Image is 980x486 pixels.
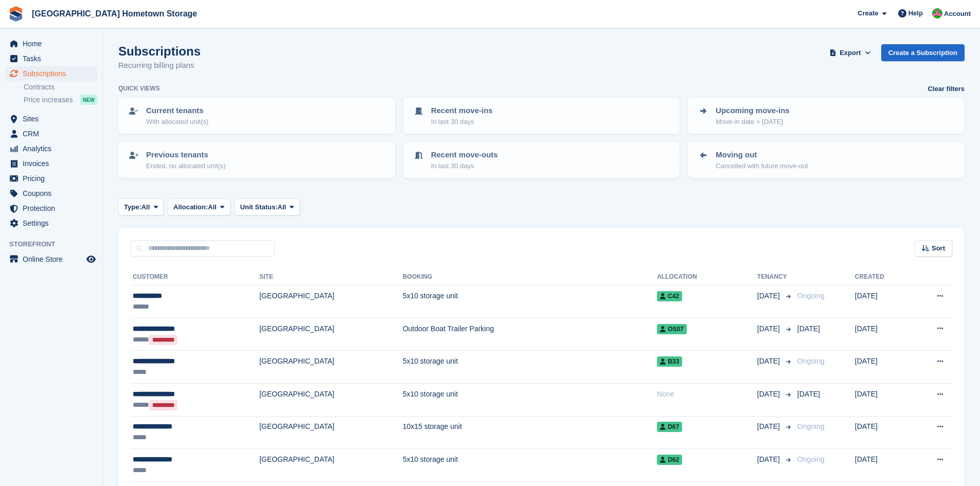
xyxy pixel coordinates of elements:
span: Create [858,8,878,19]
span: CRM [23,127,84,141]
td: Outdoor Boat Trailer Parking [403,318,657,351]
p: Upcoming move-ins [716,105,789,117]
span: Ongoing [797,455,825,463]
p: Ended, no allocated unit(s) [146,161,226,171]
span: Storefront [9,239,102,249]
a: menu [5,186,97,201]
span: Online Store [23,252,84,266]
td: [DATE] [855,318,911,351]
button: Export [828,44,873,61]
th: Created [855,269,911,285]
a: Clear filters [928,84,965,94]
p: Recent move-outs [431,149,498,161]
h6: Quick views [118,84,160,93]
td: [GEOGRAPHIC_DATA] [259,351,402,384]
a: menu [5,201,97,215]
a: menu [5,252,97,266]
td: [GEOGRAPHIC_DATA] [259,416,402,449]
span: Protection [23,201,84,215]
a: Contracts [24,82,97,92]
span: Export [840,48,861,58]
td: 5x10 storage unit [403,383,657,416]
a: menu [5,127,97,141]
p: Current tenants [146,105,208,117]
a: Previous tenants Ended, no allocated unit(s) [119,143,394,177]
span: Invoices [23,156,84,171]
span: [DATE] [797,325,820,333]
span: Coupons [23,186,84,201]
th: Site [259,269,402,285]
a: menu [5,156,97,171]
td: 10x15 storage unit [403,416,657,449]
span: [DATE] [757,356,782,367]
a: Create a Subscription [881,44,965,61]
span: D67 [657,422,682,432]
a: menu [5,216,97,230]
div: NEW [80,95,97,105]
a: menu [5,171,97,186]
button: Type: All [118,199,164,215]
span: Sites [23,112,84,126]
span: [DATE] [757,454,782,465]
td: [DATE] [855,285,911,318]
span: Allocation: [173,202,208,212]
a: menu [5,141,97,156]
span: B33 [657,356,682,367]
p: With allocated unit(s) [146,117,208,127]
p: Moving out [716,149,808,161]
a: menu [5,51,97,66]
button: Unit Status: All [235,199,300,215]
td: [GEOGRAPHIC_DATA] [259,449,402,482]
th: Customer [131,269,259,285]
span: Sort [932,243,945,254]
td: [GEOGRAPHIC_DATA] [259,318,402,351]
td: [DATE] [855,383,911,416]
td: [GEOGRAPHIC_DATA] [259,285,402,318]
a: menu [5,66,97,81]
th: Booking [403,269,657,285]
span: Account [944,9,971,19]
span: C42 [657,291,682,301]
th: Allocation [657,269,757,285]
p: Recurring billing plans [118,60,201,71]
span: Subscriptions [23,66,84,81]
span: Ongoing [797,422,825,430]
td: [DATE] [855,449,911,482]
span: All [208,202,217,212]
a: Current tenants With allocated unit(s) [119,99,394,133]
a: Moving out Cancelled with future move-out [689,143,964,177]
span: All [141,202,150,212]
a: menu [5,112,97,126]
span: OS07 [657,324,687,334]
div: None [657,389,757,400]
button: Allocation: All [168,199,230,215]
p: Recent move-ins [431,105,493,117]
span: [DATE] [757,389,782,400]
span: Home [23,37,84,51]
td: 5x10 storage unit [403,285,657,318]
span: [DATE] [757,421,782,432]
a: Recent move-outs In last 30 days [404,143,679,177]
span: [DATE] [797,390,820,398]
span: Analytics [23,141,84,156]
span: Help [908,8,923,19]
td: 5x10 storage unit [403,449,657,482]
a: [GEOGRAPHIC_DATA] Hometown Storage [28,5,201,22]
td: [DATE] [855,416,911,449]
span: Type: [124,202,141,212]
p: In last 30 days [431,161,498,171]
td: [DATE] [855,351,911,384]
span: D62 [657,455,682,465]
span: Unit Status: [240,202,278,212]
img: stora-icon-8386f47178a22dfd0bd8f6a31ec36ba5ce8667c1dd55bd0f319d3a0aa187defe.svg [8,6,24,22]
h1: Subscriptions [118,44,201,58]
span: Settings [23,216,84,230]
a: Upcoming move-ins Move-in date > [DATE] [689,99,964,133]
span: Pricing [23,171,84,186]
a: Recent move-ins In last 30 days [404,99,679,133]
span: Price increases [24,95,73,105]
span: Ongoing [797,357,825,365]
p: Previous tenants [146,149,226,161]
a: menu [5,37,97,51]
span: [DATE] [757,323,782,334]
